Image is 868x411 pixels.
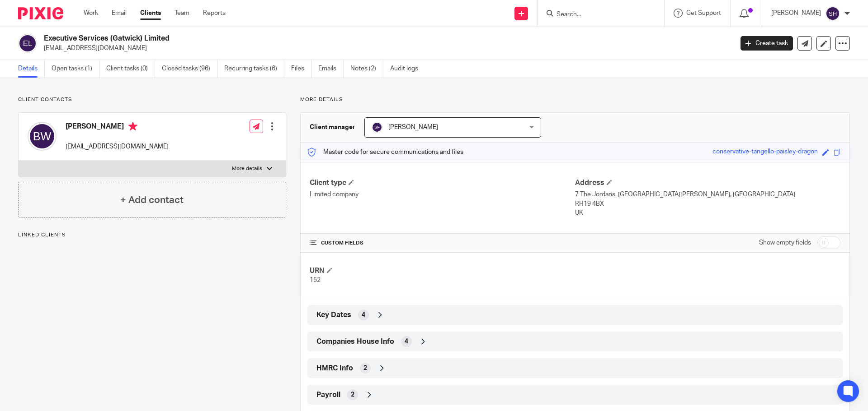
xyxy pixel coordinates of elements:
[310,266,575,276] h4: URN
[120,193,184,207] h4: + Add contact
[575,208,840,217] p: UK
[28,122,57,151] img: svg%3E
[350,60,383,78] a: Notes (2)
[52,60,99,78] a: Open tasks (1)
[175,9,189,18] a: Team
[316,337,394,346] span: Companies House Info
[203,9,226,18] a: Reports
[44,44,727,53] p: [EMAIL_ADDRESS][DOMAIN_NAME]
[300,96,850,103] p: More details
[291,60,311,78] a: Files
[318,60,344,78] a: Emails
[18,7,63,19] img: Pixie
[310,178,575,188] h4: Client type
[771,9,821,18] p: [PERSON_NAME]
[140,9,161,18] a: Clients
[18,34,37,53] img: svg%3E
[307,148,463,157] p: Master code for secure communications and files
[575,190,840,199] p: 7 The Jordans, [GEOGRAPHIC_DATA][PERSON_NAME], [GEOGRAPHIC_DATA]
[18,231,286,239] p: Linked clients
[66,122,169,133] h4: [PERSON_NAME]
[362,310,365,319] span: 4
[363,364,367,373] span: 2
[388,124,438,130] span: [PERSON_NAME]
[575,199,840,208] p: RH19 4BX
[556,11,637,19] input: Search
[18,60,45,78] a: Details
[18,96,286,103] p: Client contacts
[310,190,575,199] p: Limited company
[372,122,382,133] img: svg%3E
[310,277,321,283] span: 152
[232,165,262,172] p: More details
[316,390,340,400] span: Payroll
[351,390,354,399] span: 2
[310,240,575,247] h4: CUSTOM FIELDS
[405,337,408,346] span: 4
[575,178,840,188] h4: Address
[826,6,840,21] img: svg%3E
[316,310,351,320] span: Key Dates
[712,147,818,157] div: conservative-tangello-paisley-dragon
[759,238,811,247] label: Show empty fields
[112,9,127,18] a: Email
[686,10,721,16] span: Get Support
[316,364,353,373] span: HMRC Info
[310,123,355,132] h3: Client manager
[224,60,284,78] a: Recurring tasks (6)
[162,60,217,78] a: Closed tasks (96)
[44,34,590,43] h2: Executive Services (Gatwick) Limited
[66,142,169,151] p: [EMAIL_ADDRESS][DOMAIN_NAME]
[106,60,155,78] a: Client tasks (0)
[741,36,793,51] a: Create task
[390,60,425,78] a: Audit logs
[84,9,98,18] a: Work
[128,122,137,131] i: Primary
